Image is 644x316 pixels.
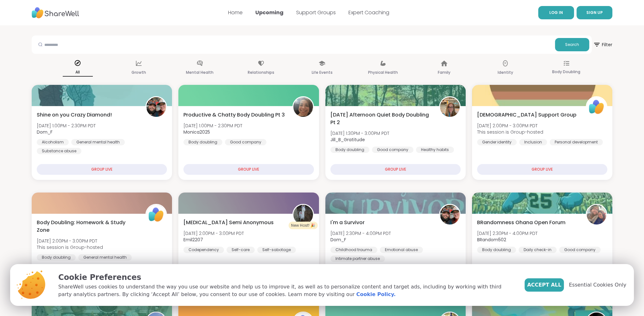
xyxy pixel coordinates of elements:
[477,139,517,145] div: Gender identity
[183,164,314,175] div: GROUP LIVE
[348,9,389,16] a: Expert Coaching
[593,35,612,54] button: Filter
[477,230,538,237] span: [DATE] 2:30PM - 4:00PM PDT
[37,111,112,119] span: Shine on you Crazy Diamond!
[416,147,454,153] div: Healthy habits
[330,256,385,262] div: Intimate partner abuse
[226,247,255,253] div: Self-care
[37,139,69,145] div: Alcoholism
[146,97,166,117] img: Dom_F
[293,97,313,117] img: Monica2025
[356,291,396,298] a: Cookie Policy.
[477,123,543,129] span: [DATE] 2:00PM - 3:00PM PDT
[289,222,318,229] div: New Host! 🎉
[519,247,557,253] div: Daily check-in
[183,111,285,119] span: Productive & Chatty Body Doubling Pt 3
[477,111,577,119] span: [DEMOGRAPHIC_DATA] Support Group
[497,69,513,76] p: Identity
[368,69,398,76] p: Physical Health
[78,254,132,261] div: General mental health
[569,281,626,289] span: Essential Cookies Only
[183,219,274,226] span: [MEDICAL_DATA] Semi Anonymous
[146,205,166,224] img: ShareWell
[257,247,296,253] div: Self-sabotage
[183,247,224,253] div: Codependency
[37,148,81,154] div: Substance abuse
[330,136,365,143] b: Jill_B_Gratitude
[330,230,391,237] span: [DATE] 2:30PM - 4:00PM PDT
[330,164,461,175] div: GROUP LIVE
[71,139,125,145] div: General mental health
[330,147,369,153] div: Body doubling
[559,247,601,253] div: Good company
[519,139,547,145] div: Inclusion
[380,247,423,253] div: Emotional abuse
[586,10,603,15] span: SIGN UP
[550,139,603,145] div: Personal development
[37,219,138,234] span: Body Doubling: Homework & Study Zone
[225,139,266,145] div: Good company
[587,97,606,117] img: ShareWell
[37,123,96,129] span: [DATE] 1:00PM - 2:30PM PDT
[593,37,612,52] span: Filter
[587,205,606,224] img: BRandom502
[440,97,460,117] img: Jill_B_Gratitude
[183,139,222,145] div: Body doubling
[577,6,612,19] button: SIGN UP
[248,69,274,76] p: Relationships
[228,9,243,16] a: Home
[58,272,514,283] p: Cookie Preferences
[525,278,564,292] button: Accept All
[330,130,389,136] span: [DATE] 1:30PM - 3:00PM PDT
[183,230,244,237] span: [DATE] 2:00PM - 3:00PM PDT
[552,68,580,76] p: Body Doubling
[63,68,93,77] p: All
[372,147,413,153] div: Good company
[440,205,460,224] img: Dom_F
[565,42,579,47] span: Search
[311,69,332,76] p: Life Events
[183,123,242,129] span: [DATE] 1:00PM - 2:30PM PDT
[37,238,103,244] span: [DATE] 2:00PM - 3:00PM PDT
[32,4,79,22] img: ShareWell Nav Logo
[555,38,589,51] button: Search
[477,237,506,243] b: BRandom502
[330,219,365,226] span: I'm a Survivor
[330,237,346,243] b: Dom_F
[477,164,607,175] div: GROUP LIVE
[37,244,103,250] span: This session is Group-hosted
[293,205,313,224] img: Emil2207
[438,69,450,76] p: Family
[527,281,561,289] span: Accept All
[477,247,516,253] div: Body doubling
[255,9,284,16] a: Upcoming
[131,69,146,76] p: Growth
[37,164,167,175] div: GROUP LIVE
[477,219,565,226] span: BRandomness Ohana Open Forum
[58,283,514,298] p: ShareWell uses cookies to understand the way you use our website and help us to improve it, as we...
[538,6,574,19] a: LOG IN
[37,254,76,261] div: Body doubling
[549,10,563,15] span: LOG IN
[183,237,203,243] b: Emil2207
[183,129,210,135] b: Monica2025
[37,129,53,135] b: Dom_F
[330,247,377,253] div: Childhood trauma
[477,129,543,135] span: This session is Group-hosted
[186,69,214,76] p: Mental Health
[330,111,432,126] span: [DATE] Afternoon Quiet Body Doubling Pt 2
[296,9,336,16] a: Support Groups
